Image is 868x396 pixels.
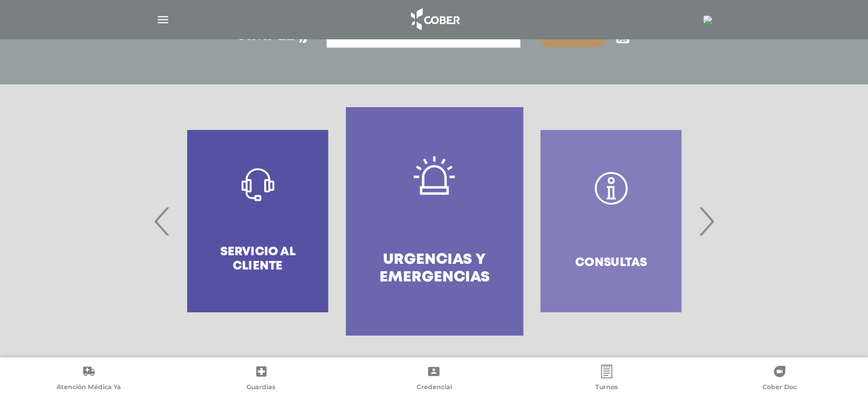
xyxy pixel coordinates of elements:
[175,365,348,394] a: Guardias
[703,15,712,25] img: 17042
[416,383,451,393] span: Credencial
[56,383,121,393] span: Atención Médica Ya
[762,383,797,393] span: Cober Doc
[693,365,866,394] a: Cober Doc
[151,190,173,252] span: Previous
[366,251,502,287] h4: Urgencias y emergencias
[156,13,170,27] img: Cober_menu-lines-white.svg
[595,383,618,393] span: Turnos
[520,365,693,394] a: Turnos
[695,190,717,252] span: Next
[346,107,522,335] a: Urgencias y emergencias
[348,365,520,394] a: Credencial
[405,6,465,33] img: logo_cober_home-white.png
[247,383,276,393] span: Guardias
[2,365,175,394] a: Atención Médica Ya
